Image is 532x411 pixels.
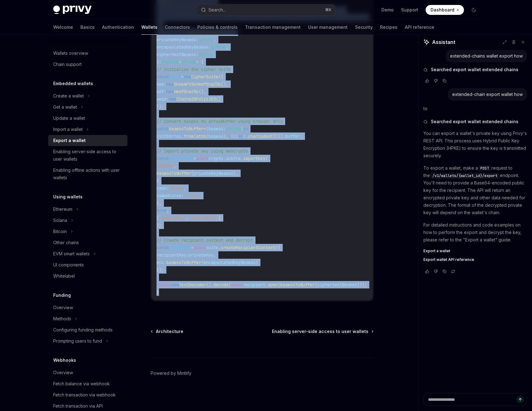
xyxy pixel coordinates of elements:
span: privateKey [169,156,194,161]
span: function [169,29,189,35]
span: ciphertextBase64 [157,52,196,57]
a: Support [401,7,418,13]
a: Fetch transaction via webhook [48,389,127,400]
div: Enabling server-side access to user wallets [53,148,124,163]
h5: Webhooks [53,357,76,364]
span: Export a wallet [423,249,450,253]
a: UI components [48,259,127,270]
div: Import a wallet [53,126,83,133]
span: POST [480,166,489,171]
button: Create a wallet [48,90,127,102]
a: Powered by Mintlify [151,370,191,376]
a: Security [355,20,373,35]
span: Export wallet API reference [423,257,474,262]
span: }); [157,267,164,273]
span: [ [157,215,159,221]
span: Searched export wallet extended chains [431,119,518,125]
span: : [196,52,199,57]
h5: Funding [53,292,71,299]
div: extended-chain export wallet how [452,91,523,97]
div: Other chains [53,239,79,246]
span: HkdfSha256 [174,89,199,94]
a: Wallets overview [48,48,127,59]
span: const [157,156,169,161]
span: name: [157,185,169,191]
div: Get a wallet [53,103,77,111]
span: await [194,245,206,250]
span: const [157,245,169,250]
span: Assistant [432,38,455,46]
span: privateKeyBase64 [194,171,233,176]
a: Enabling server-side access to user wallets [48,146,127,165]
div: Prompting users to fund [53,337,102,345]
span: ciphertextBase64 [317,282,357,288]
a: Demo [381,7,394,13]
button: Vote that response was not good [432,268,440,275]
p: You can export a wallet's private key using Privy's REST API. This process uses Hybrid Public Key... [423,130,527,159]
div: EVM smart wallets [53,250,90,257]
span: c [243,133,246,139]
span: charCodeAt [248,133,273,139]
span: 'deriveBits' [189,215,218,221]
span: Searched export wallet extended chains [431,67,518,73]
div: Overview [53,369,73,376]
span: base64 [208,126,223,132]
a: Other chains [48,237,127,248]
span: await [196,156,208,161]
span: ; [300,133,302,139]
a: Overview [48,302,127,313]
button: Send message [517,396,524,403]
a: Chain support [48,59,127,70]
a: Recipes [380,20,397,35]
a: Basics [80,20,95,35]
button: Vote that response was good [423,268,431,275]
span: = [181,74,184,80]
span: ) [241,126,243,132]
div: Search... [208,6,226,14]
span: Uint8Array [157,133,181,139]
span: privateKeyBase64 [157,37,196,42]
div: Fetch transaction via API [53,402,103,410]
span: 0 [275,133,278,139]
div: Overview [53,304,73,311]
a: User management [308,20,348,35]
span: true [157,208,166,213]
a: Authentication [102,20,134,35]
span: new [166,81,174,87]
div: UI components [53,261,84,269]
span: )). [278,133,285,139]
button: Search...⌘K [197,4,335,15]
span: enc: [157,260,166,265]
span: await [231,282,243,288]
span: ( [315,282,317,288]
span: // Create recipient context and decrypt [157,237,253,243]
span: importKey [243,156,265,161]
span: // Import private key using WebCrypto [157,148,248,154]
button: Vote that response was not good [432,78,440,84]
a: Update a wallet [48,113,127,124]
span: CipherSuite [191,74,218,80]
div: Enabling offline actions with user wallets [53,167,124,181]
div: Whitelabel [53,272,75,280]
div: Bitcoin [53,228,67,235]
span: ( [191,171,194,176]
span: string [181,59,196,65]
span: new [171,282,179,288]
a: Policies & controls [197,20,238,35]
span: suite [169,74,181,80]
span: decryptHPKEMessage [189,29,233,35]
button: EVM smart wallets [48,248,127,259]
span: > { [196,59,204,65]
a: API reference [405,20,434,35]
span: = [191,245,194,250]
span: (), [221,81,228,87]
span: aead: [157,96,169,102]
span: decode [213,282,228,288]
button: Import a wallet [48,124,127,135]
span: // Initialize the cipher suite [157,67,231,72]
a: Enabling offline actions with user wallets [48,165,127,183]
span: ), [233,171,238,176]
span: ( [278,282,280,288]
span: string [226,126,241,132]
span: return [157,282,171,288]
